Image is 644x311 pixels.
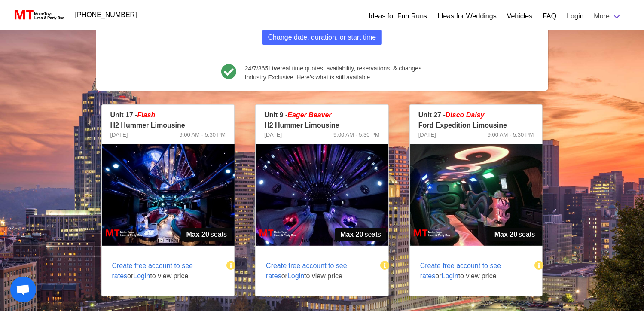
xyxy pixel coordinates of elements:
[420,262,501,280] span: Create free account to see rates
[488,131,534,139] span: 9:00 AM - 5:30 PM
[186,229,209,240] strong: Max 20
[264,110,380,120] p: Unit 9 -
[245,73,423,82] span: Industry Exclusive. Here’s what is still available…
[133,272,150,280] span: Login
[442,272,458,280] span: Login
[410,144,543,246] img: 27%2002.jpg
[418,131,436,139] span: [DATE]
[268,65,280,72] b: Live
[102,144,235,246] img: 17%2002.jpg
[137,111,156,119] em: Flash
[256,144,388,246] img: 09%2002.jpg
[507,11,533,21] a: Vehicles
[333,131,380,139] span: 9:00 AM - 5:30 PM
[112,262,193,280] span: Create free account to see rates
[10,277,36,302] div: Open chat
[110,131,128,139] span: [DATE]
[287,111,331,119] em: Eager Beaver
[335,228,386,241] span: seats
[256,250,382,292] span: or to view price
[489,228,540,241] span: seats
[494,229,517,240] strong: Max 20
[264,131,282,139] span: [DATE]
[418,120,534,131] p: Ford Expedition Limousine
[589,8,627,25] a: More
[268,32,376,43] span: Change date, duration, or start time
[543,11,556,21] a: FAQ
[262,30,382,45] button: Change date, duration, or start time
[567,11,583,21] a: Login
[266,262,347,280] span: Create free account to see rates
[245,64,423,73] span: 24/7/365 real time quotes, availability, reservations, & changes.
[179,131,226,139] span: 9:00 AM - 5:30 PM
[264,120,380,131] p: H2 Hummer Limousine
[102,250,228,292] span: or to view price
[340,229,363,240] strong: Max 20
[369,11,427,21] a: Ideas for Fun Runs
[437,11,497,21] a: Ideas for Weddings
[110,110,226,120] p: Unit 17 -
[110,120,226,131] p: H2 Hummer Limousine
[70,6,142,24] a: [PHONE_NUMBER]
[446,111,485,119] em: Disco Daisy
[181,228,232,241] span: seats
[410,250,536,292] span: or to view price
[12,9,65,21] img: MotorToys Logo
[418,110,534,120] p: Unit 27 -
[287,272,304,280] span: Login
